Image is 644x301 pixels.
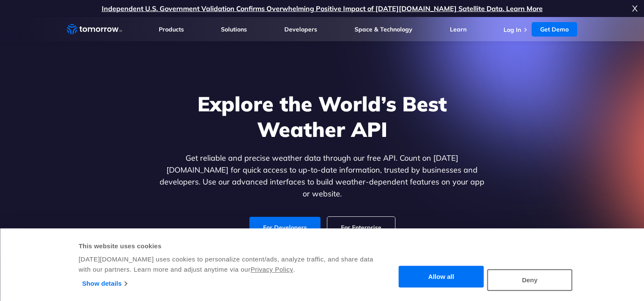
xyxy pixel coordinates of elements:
a: Solutions [221,26,247,33]
a: Show details [82,277,127,290]
a: Learn [450,26,467,33]
a: For Developers [249,217,321,238]
a: Get Demo [532,22,577,37]
h1: Explore the World’s Best Weather API [158,91,487,142]
a: Independent U.S. Government Validation Confirms Overwhelming Positive Impact of [DATE][DOMAIN_NAM... [102,4,543,13]
a: Log In [504,26,521,34]
a: Privacy Policy [251,266,293,273]
button: Deny [487,269,572,291]
a: For Enterprise [327,217,395,238]
div: This website uses cookies [79,241,375,251]
div: [DATE][DOMAIN_NAME] uses cookies to personalize content/ads, analyze traffic, and share data with... [79,254,375,275]
a: Products [159,26,184,33]
button: Allow all [399,266,484,288]
a: Developers [284,26,317,33]
a: Home link [67,23,122,36]
p: Get reliable and precise weather data through our free API. Count on [DATE][DOMAIN_NAME] for quic... [158,152,487,200]
a: Space & Technology [355,26,412,33]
